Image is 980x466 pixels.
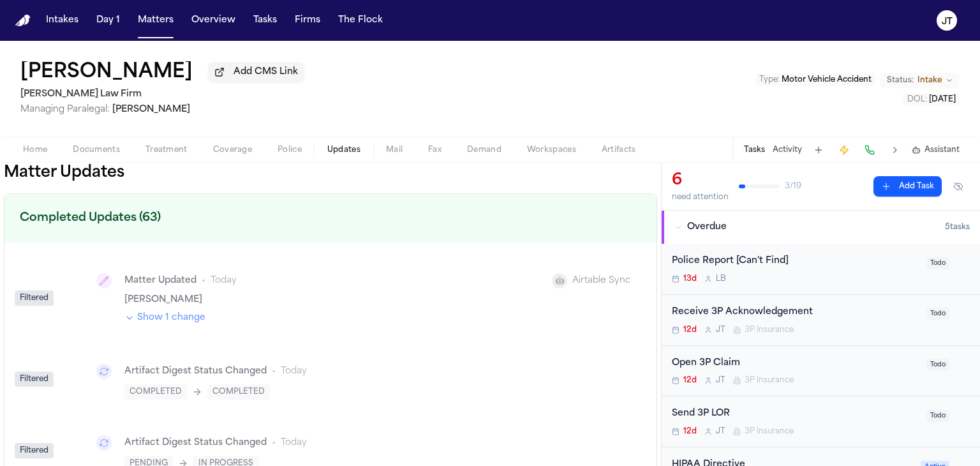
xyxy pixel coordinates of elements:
[907,96,927,103] span: DOL :
[281,365,307,378] span: Today
[281,437,307,449] span: Today
[683,274,697,284] span: 13d
[672,170,729,191] div: 6
[112,105,190,114] span: [PERSON_NAME]
[672,407,919,421] div: Send 3P LOR
[683,426,697,437] span: 12d
[672,356,919,371] div: Open 3P Claim
[773,145,802,155] button: Activity
[290,9,325,32] button: Firms
[662,396,980,447] div: Open task: Send 3P LOR
[602,145,636,155] span: Artifacts
[73,145,120,155] span: Documents
[672,254,919,269] div: Police Report [Can't Find]
[555,276,565,286] div: 🤖
[662,211,980,244] button: Overdue5tasks
[4,163,657,183] span: Matter Updates
[124,312,205,324] button: Show 1 change
[926,257,949,269] span: Todo
[207,384,270,400] span: COMPLETED
[91,9,125,32] button: Day 1
[716,274,726,284] span: L B
[744,145,765,155] button: Tasks
[202,273,205,289] span: •
[15,290,54,306] div: Filtered
[662,346,980,397] div: Open task: Open 3P Claim
[23,145,47,155] span: Home
[527,145,576,155] span: Workspaces
[662,295,980,346] div: Open task: Receive 3P Acknowledgement
[124,294,631,306] div: [PERSON_NAME]
[208,62,304,82] button: Add CMS Link
[810,141,828,159] button: Add Task
[662,244,980,295] div: Open task: Police Report [Can't Find]
[926,410,949,422] span: Todo
[880,73,960,88] button: Change status from Intake
[745,325,794,335] span: 3P Insurance
[20,61,193,84] button: Edit matter name
[386,145,403,155] span: Mail
[278,145,302,155] span: Police
[716,375,725,386] span: J T
[15,15,31,27] a: Home
[211,274,237,287] span: Today
[467,145,501,155] span: Demand
[272,435,276,451] span: •
[272,364,276,379] span: •
[572,274,631,287] span: Airtable Sync
[683,325,697,335] span: 12d
[15,443,54,458] div: Filtered
[947,176,970,197] button: Hide completed tasks (⌘⇧H)
[124,365,267,378] div: Artifact Digest Status Changed
[926,308,949,320] span: Todo
[861,141,879,159] button: Make a Call
[124,274,197,287] div: Matter Updated
[755,73,875,86] button: Edit Type: Motor Vehicle Accident
[186,9,241,32] button: Overview
[759,76,780,84] span: Type :
[924,145,960,155] span: Assistant
[716,325,725,335] span: J T
[887,75,914,86] span: Status:
[20,105,110,114] span: Managing Paralegal:
[917,75,942,86] span: Intake
[745,375,794,386] span: 3P Insurance
[213,145,252,155] span: Coverage
[124,384,187,400] span: COMPLETED
[687,221,727,234] span: Overdue
[133,9,179,32] button: Matters
[327,145,360,155] span: Updates
[912,145,960,155] button: Assistant
[926,359,949,371] span: Todo
[745,426,794,437] span: 3P Insurance
[716,426,725,437] span: J T
[683,375,697,386] span: 12d
[41,9,84,32] button: Intakes
[15,15,31,27] img: Finch Logo
[903,93,960,106] button: Edit DOL: 2025-09-19
[20,61,193,84] h1: [PERSON_NAME]
[785,181,801,192] span: 3 / 19
[945,222,970,232] span: 5 task s
[672,305,919,320] div: Receive 3P Acknowledgement
[234,66,298,79] span: Add CMS Link
[4,194,657,243] h2: Completed Updates (63)
[124,437,267,449] div: Artifact Digest Status Changed
[145,145,188,155] span: Treatment
[15,372,54,387] div: Filtered
[672,192,729,202] div: need attention
[873,176,942,197] button: Add Task
[248,9,282,32] button: Tasks
[929,96,956,103] span: [DATE]
[333,9,388,32] button: The Flock
[20,87,304,102] h2: [PERSON_NAME] Law Firm
[782,76,872,84] span: Motor Vehicle Accident
[835,141,853,159] button: Create Immediate Task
